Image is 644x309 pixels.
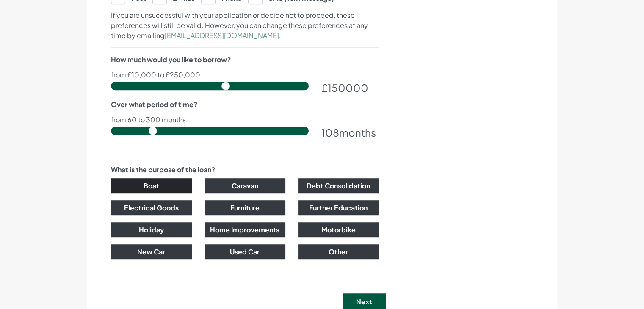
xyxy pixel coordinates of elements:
[328,81,368,94] span: 150000
[321,80,379,95] div: £
[111,244,192,259] button: New Car
[205,222,285,237] button: Home Improvements
[205,244,285,259] button: Used Car
[111,178,192,193] button: Boat
[111,10,379,41] p: If you are unsuccessful with your application or decide not to proceed, these preferences will st...
[111,72,379,78] p: from £10,000 to £250,000
[321,125,379,140] div: months
[111,99,197,110] label: Over what period of time?
[111,200,192,215] button: Electrical Goods
[111,116,379,123] p: from 60 to 300 months
[298,200,379,215] button: Further Education
[205,178,285,193] button: Caravan
[205,200,285,215] button: Furniture
[298,244,379,259] button: Other
[298,178,379,193] button: Debt Consolidation
[165,31,279,40] a: [EMAIL_ADDRESS][DOMAIN_NAME]
[321,126,339,139] span: 108
[111,55,231,65] label: How much would you like to borrow?
[298,222,379,237] button: Motorbike
[111,222,192,237] button: Holiday
[111,165,215,175] label: What is the purpose of the loan?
